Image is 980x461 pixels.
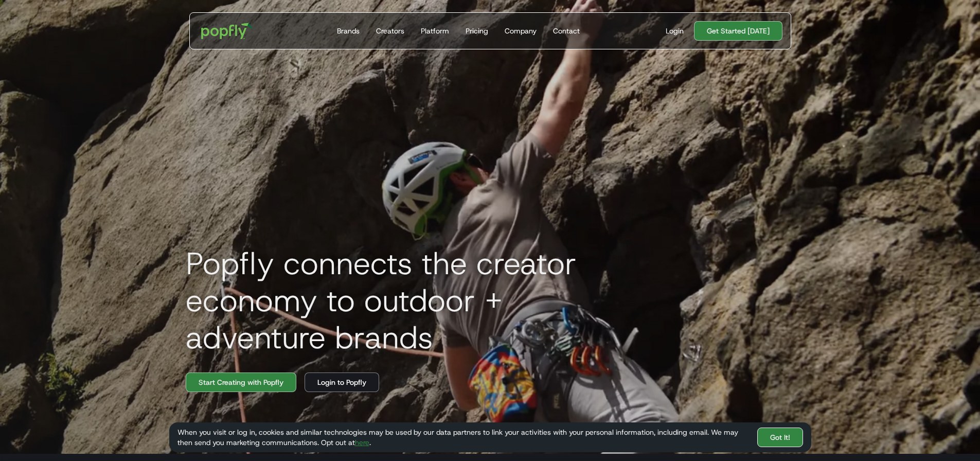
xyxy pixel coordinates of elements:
[376,26,404,36] div: Creators
[466,26,488,36] div: Pricing
[757,428,803,447] a: Got It!
[417,13,453,49] a: Platform
[461,13,492,49] a: Pricing
[355,438,369,447] a: here
[505,26,537,36] div: Company
[549,13,584,49] a: Contact
[194,15,260,46] a: home
[186,373,296,392] a: Start Creating with Popfly
[501,13,541,49] a: Company
[305,373,379,392] a: Login to Popfly
[662,26,688,36] a: Login
[553,26,580,36] div: Contact
[333,13,364,49] a: Brands
[337,26,360,36] div: Brands
[666,26,684,36] div: Login
[694,21,782,41] a: Get Started [DATE]
[372,13,408,49] a: Creators
[421,26,449,36] div: Platform
[177,427,749,448] div: When you visit or log in, cookies and similar technologies may be used by our data partners to li...
[177,245,640,356] h1: Popfly connects the creator economy to outdoor + adventure brands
